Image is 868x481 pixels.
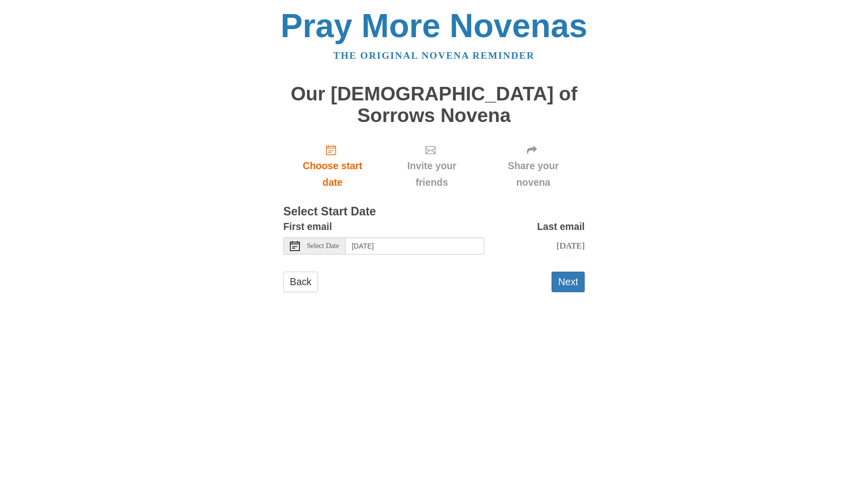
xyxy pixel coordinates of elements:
[382,136,482,196] div: Click "Next" to confirm your start date first.
[392,158,472,191] span: Invite your friends
[281,7,588,44] a: Pray More Novenas
[557,240,585,251] span: [DATE]
[283,218,332,235] label: First email
[283,136,382,196] a: Choose start date
[537,218,585,235] label: Last email
[283,83,585,126] h1: Our [DEMOGRAPHIC_DATA] of Sorrows Novena
[334,50,535,61] a: The original novena reminder
[307,243,339,250] span: Select Date
[293,158,372,191] span: Choose start date
[283,272,318,292] a: Back
[482,136,585,196] div: Click "Next" to confirm your start date first.
[283,205,585,218] h3: Select Start Date
[552,272,585,292] button: Next
[492,158,575,191] span: Share your novena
